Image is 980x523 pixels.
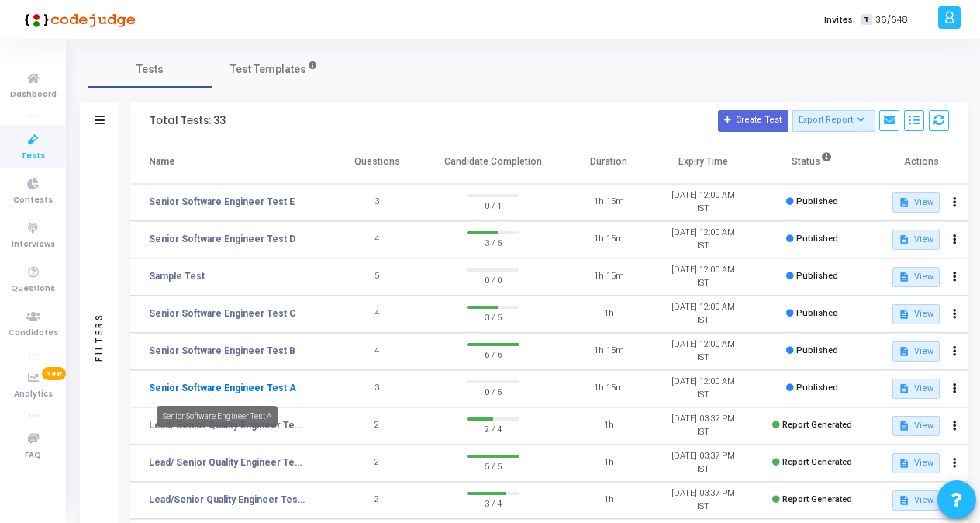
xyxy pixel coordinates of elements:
[796,196,838,206] span: Published
[467,383,519,399] span: 0 / 5
[25,449,41,462] span: FAQ
[899,272,909,282] mat-icon: description
[861,14,871,26] span: T
[14,388,53,401] span: Analytics
[792,110,875,132] button: Export Report
[796,308,838,318] span: Published
[899,458,909,469] mat-icon: description
[892,453,940,473] button: View
[899,197,909,208] mat-icon: description
[42,367,66,380] span: New
[656,407,751,445] td: [DATE] 03:37 PM IST
[149,493,305,507] a: Lead/Senior Quality Engineer Test 6
[330,221,424,258] td: 4
[899,309,909,320] mat-icon: description
[656,333,751,370] td: [DATE] 12:00 AM IST
[424,140,561,184] th: Candidate Completion
[149,232,295,246] a: Senior Software Engineer Test D
[561,333,656,370] td: 1h 15m
[561,258,656,296] td: 1h 15m
[796,345,838,355] span: Published
[150,115,226,127] div: Total Tests: 33
[11,282,55,296] span: Questions
[561,221,656,258] td: 1h 15m
[656,445,751,482] td: [DATE] 03:37 PM IST
[157,406,278,427] div: Senior Software Engineer Test A
[899,495,909,506] mat-icon: description
[467,458,519,473] span: 5 / 5
[130,140,330,184] th: Name
[467,346,519,362] span: 6 / 6
[230,61,306,78] span: Test Templates
[656,221,751,258] td: [DATE] 12:00 AM IST
[561,482,656,519] td: 1h
[796,383,838,393] span: Published
[899,346,909,357] mat-icon: description
[149,344,295,358] a: Senior Software Engineer Test B
[656,140,751,184] th: Expiry Time
[330,333,424,370] td: 4
[92,251,106,422] div: Filters
[9,327,58,340] span: Candidates
[892,341,940,362] button: View
[899,234,909,245] mat-icon: description
[561,140,656,184] th: Duration
[149,269,205,283] a: Sample Test
[751,140,874,184] th: Status
[330,482,424,519] td: 2
[330,258,424,296] td: 5
[330,445,424,482] td: 2
[796,271,838,281] span: Published
[782,457,852,467] span: Report Generated
[13,194,53,207] span: Contests
[330,296,424,333] td: 4
[10,88,57,102] span: Dashboard
[796,234,838,244] span: Published
[656,258,751,296] td: [DATE] 12:00 AM IST
[467,234,519,250] span: 3 / 5
[467,309,519,324] span: 3 / 5
[21,150,45,163] span: Tests
[467,421,519,436] span: 2 / 4
[467,272,519,287] span: 0 / 0
[330,370,424,407] td: 3
[892,379,940,399] button: View
[561,296,656,333] td: 1h
[656,482,751,519] td: [DATE] 03:37 PM IST
[892,416,940,436] button: View
[782,494,852,504] span: Report Generated
[875,13,908,26] span: 36/648
[718,110,788,132] button: Create Test
[656,370,751,407] td: [DATE] 12:00 AM IST
[149,381,296,395] a: Senior Software Engineer Test A
[467,495,519,511] span: 3 / 4
[561,445,656,482] td: 1h
[330,140,424,184] th: Questions
[656,184,751,221] td: [DATE] 12:00 AM IST
[467,197,519,213] span: 0 / 1
[19,4,136,35] img: logo
[561,370,656,407] td: 1h 15m
[782,420,852,430] span: Report Generated
[824,13,855,26] label: Invites:
[899,421,909,431] mat-icon: description
[149,455,305,469] a: Lead/ Senior Quality Engineer Test 7
[892,267,940,287] button: View
[874,140,968,184] th: Actions
[561,184,656,221] td: 1h 15m
[149,307,296,320] a: Senior Software Engineer Test C
[149,195,295,209] a: Senior Software Engineer Test E
[12,238,55,251] span: Interviews
[892,304,940,324] button: View
[892,192,940,213] button: View
[892,490,940,511] button: View
[892,230,940,250] button: View
[136,61,164,78] span: Tests
[330,407,424,445] td: 2
[561,407,656,445] td: 1h
[330,184,424,221] td: 3
[656,296,751,333] td: [DATE] 12:00 AM IST
[899,383,909,394] mat-icon: description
